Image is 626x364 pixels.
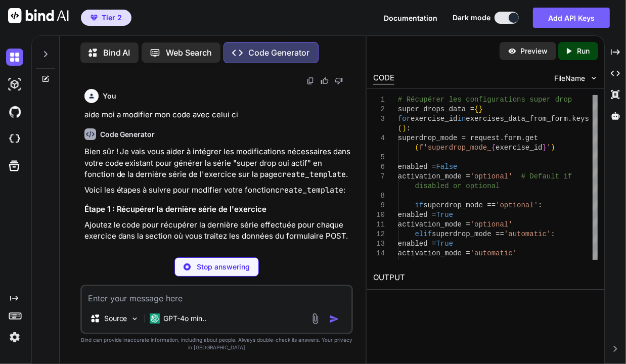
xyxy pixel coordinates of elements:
p: Stop answering [197,262,250,272]
p: Run [577,46,590,56]
div: 2 [373,105,385,114]
span: Tier 2 [102,13,122,23]
img: darkChat [6,49,23,66]
span: enabled = [398,163,436,171]
img: Bind AI [8,8,69,23]
h6: You [103,91,116,101]
span: { [474,105,478,113]
span: Documentation [384,14,437,22]
span: True [436,240,454,248]
span: } [543,144,547,152]
img: GPT-4o mini [150,313,160,324]
span: ) [551,144,555,152]
img: copy [306,77,315,85]
button: premiumTier 2 [81,10,131,26]
span: False [436,163,458,171]
div: 4 [373,133,385,143]
img: dislike [335,77,343,85]
div: 6 [373,162,385,172]
span: : [538,201,542,209]
span: enabled = [398,240,436,248]
div: 12 [373,230,385,239]
div: 14 [373,249,385,258]
img: premium [91,15,98,21]
span: : [407,124,411,132]
span: { [491,144,496,152]
span: if [415,201,424,209]
span: 'automatic' [470,249,517,257]
span: ' [547,144,551,152]
span: ) [403,124,407,132]
code: create_template [278,169,346,179]
span: True [436,211,454,219]
span: for [398,115,411,123]
p: Bind can provide inaccurate information, including about people. Always double-check its answers.... [80,336,353,351]
span: 'optional' [470,172,513,180]
span: } [479,105,483,113]
p: Web Search [166,47,212,59]
img: Pick Models [130,314,139,323]
span: exercises_data_from_form.keys [466,115,590,123]
span: superdrop_mode == [424,201,496,209]
span: elif [415,230,432,238]
p: Bind AI [103,47,130,59]
button: Add API Keys [533,8,610,28]
img: chevron down [590,74,598,82]
p: Ajoutez le code pour récupérer la dernière série effectuée pour chaque exercice dans la section o... [84,219,351,242]
p: Preview [521,46,548,56]
span: superdrop_mode = request.form.get [398,134,538,142]
span: enabled = [398,211,436,219]
p: GPT-4o min.. [164,313,207,324]
div: 11 [373,220,385,230]
h3: Étape 1 : Récupérer la dernière série de l'exercice [84,204,351,215]
span: activation_mode = [398,220,470,229]
span: super_drops_data = [398,105,474,113]
span: # Récupérer les configurations super drop [398,96,572,104]
span: 'optional' [470,220,513,229]
span: : [551,230,555,238]
span: disabled or optional [415,182,500,190]
img: icon [329,314,339,324]
h6: Code Generator [100,129,155,140]
span: FileName [555,73,586,83]
h2: OUTPUT [367,266,604,290]
span: Dark mode [453,13,490,23]
img: preview [508,47,517,56]
p: Bien sûr ! Je vais vous aider à intégrer les modifications nécessaires dans votre code existant p... [84,146,351,180]
p: aide moi a modifier mon code avec celui ci [84,109,351,121]
img: like [321,77,329,85]
span: 'optional' [496,201,538,209]
div: 10 [373,210,385,220]
span: exercise_id [411,115,457,123]
span: f'superdrop_mode_ [419,144,491,152]
span: ( [398,124,402,132]
span: ( [415,144,419,152]
span: in [458,115,466,123]
div: 3 [373,114,385,124]
div: 9 [373,201,385,210]
div: 7 [373,172,385,181]
p: Code Generator [249,47,310,59]
span: activation_mode = [398,172,470,180]
p: Source [104,313,127,324]
img: cloudideIcon [6,130,23,148]
span: activation_mode = [398,249,470,257]
div: 1 [373,95,385,105]
div: CODE [373,72,394,84]
code: create_template [276,185,344,195]
img: darkAi-studio [6,76,23,93]
div: 13 [373,239,385,249]
img: settings [6,329,23,346]
div: 15 [373,258,385,268]
img: githubDark [6,103,23,120]
div: 5 [373,153,385,162]
span: # Default if [521,172,572,180]
span: superdrop_mode == [432,230,504,238]
img: attachment [309,313,321,325]
div: 8 [373,191,385,201]
span: 'automatic' [504,230,551,238]
span: exercise_id [496,144,542,152]
p: Voici les étapes à suivre pour modifier votre fonction : [84,185,351,196]
button: Documentation [384,13,437,23]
